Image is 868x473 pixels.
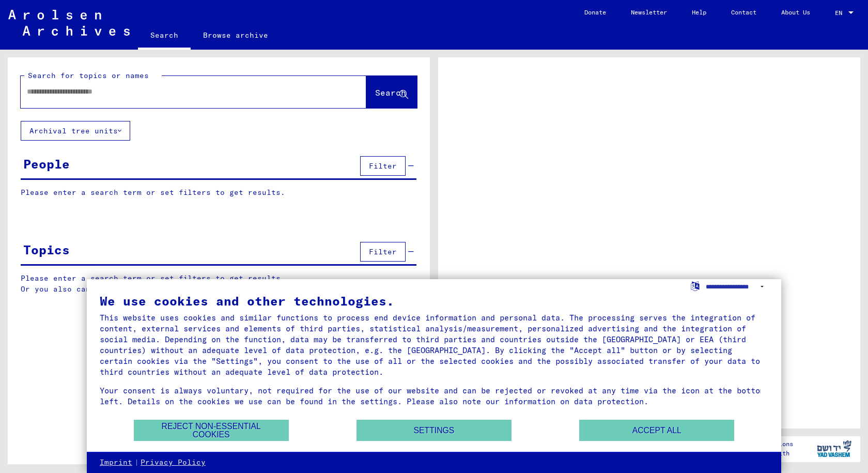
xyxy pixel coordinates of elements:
span: Filter [369,161,397,171]
button: Reject non-essential cookies [134,420,289,441]
span: Filter [369,247,397,256]
button: Archival tree units [21,121,130,141]
mat-label: Search for topics or names [28,71,149,80]
div: Topics [23,240,70,259]
a: Search [138,23,191,50]
button: Filter [360,242,406,262]
button: Search [366,76,417,108]
button: Settings [357,420,512,441]
div: We use cookies and other technologies. [100,295,768,307]
button: Filter [360,156,406,176]
span: Search [375,87,406,98]
img: Arolsen_neg.svg [8,10,130,36]
div: People [23,155,70,173]
p: Please enter a search term or set filters to get results. [21,187,416,198]
a: Privacy Policy [141,457,206,468]
p: Please enter a search term or set filters to get results. Or you also can browse the manually. [21,273,417,295]
button: Accept all [579,420,734,441]
img: yv_logo.png [815,436,854,462]
a: Imprint [100,457,132,468]
a: Browse archive [191,23,281,48]
div: This website uses cookies and similar functions to process end device information and personal da... [100,312,768,377]
div: Your consent is always voluntary, not required for the use of our website and can be rejected or ... [100,385,768,407]
span: EN [835,9,846,17]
